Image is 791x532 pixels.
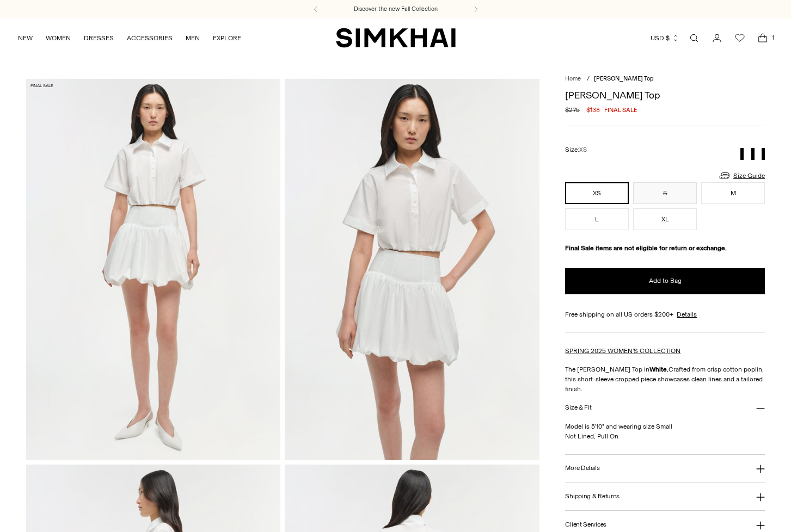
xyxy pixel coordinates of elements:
a: Size Guide [718,169,765,182]
a: Discover the new Fall Collection [354,5,438,14]
button: M [701,182,765,204]
h3: Client Services [565,521,606,528]
div: / [587,75,590,84]
a: EXPLORE [213,26,241,50]
s: $275 [565,105,580,115]
a: Open search modal [683,27,705,49]
button: XL [633,208,697,230]
label: Size: [565,145,587,155]
a: SIMKHAI [336,27,456,48]
button: S [633,182,697,204]
a: NEW [18,26,33,50]
button: Shipping & Returns [565,482,765,510]
span: XS [579,146,587,153]
a: Open cart modal [752,27,774,49]
button: L [565,208,629,230]
img: Nicky Cotton Top [26,79,280,460]
a: ACCESSORIES [127,26,173,50]
button: Size & Fit [565,394,765,422]
button: Add to Bag [565,268,765,294]
img: Nicky Cotton Top [285,79,539,460]
span: $138 [586,105,600,115]
h3: Shipping & Returns [565,493,620,500]
span: Add to Bag [649,276,682,286]
a: MEN [186,26,200,50]
button: XS [565,182,629,204]
a: Go to the account page [706,27,728,49]
div: Free shipping on all US orders $200+ [565,310,765,319]
button: USD $ [651,26,679,50]
a: WOMEN [46,26,71,50]
h3: More Details [565,465,599,472]
strong: White. [649,366,669,373]
span: [PERSON_NAME] Top [594,75,654,82]
a: Wishlist [729,27,751,49]
button: More Details [565,455,765,482]
h1: [PERSON_NAME] Top [565,90,765,100]
h3: Size & Fit [565,404,591,411]
a: SPRING 2025 WOMEN'S COLLECTION [565,347,680,355]
strong: Final Sale items are not eligible for return or exchange. [565,244,727,252]
a: DRESSES [84,26,114,50]
span: 1 [768,33,778,42]
a: Details [677,310,697,319]
p: The [PERSON_NAME] Top in Crafted from crisp cotton poplin, this short-sleeve cropped piece showca... [565,364,765,394]
p: Model is 5'10" and wearing size Small Not Lined, Pull On [565,422,765,441]
nav: breadcrumbs [565,75,765,84]
a: Home [565,75,581,82]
